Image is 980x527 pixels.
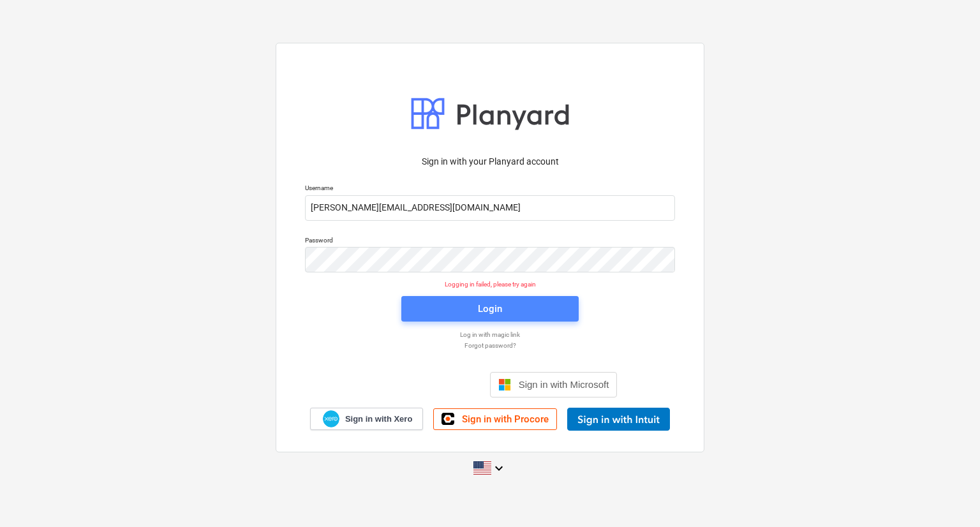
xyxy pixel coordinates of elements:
iframe: Sign in with Google Button [357,371,486,399]
a: Sign in with Procore [433,408,557,430]
i: keyboard_arrow_down [491,461,507,476]
span: Sign in with Microsoft [519,379,609,390]
a: Log in with magic link [299,330,681,339]
p: Password [305,236,675,247]
img: Microsoft logo [498,378,511,391]
p: Sign in with your Planyard account [305,155,675,168]
div: Login [478,301,502,317]
span: Sign in with Procore [462,413,549,425]
a: Forgot password? [299,341,681,350]
p: Username [305,184,675,195]
a: Sign in with Xero [310,408,424,430]
button: Login [401,296,579,322]
p: Logging in failed, please try again [297,280,683,288]
img: Xero logo [323,410,339,427]
iframe: Chat Widget [916,466,980,527]
input: Username [305,195,675,221]
span: Sign in with Xero [345,413,412,425]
